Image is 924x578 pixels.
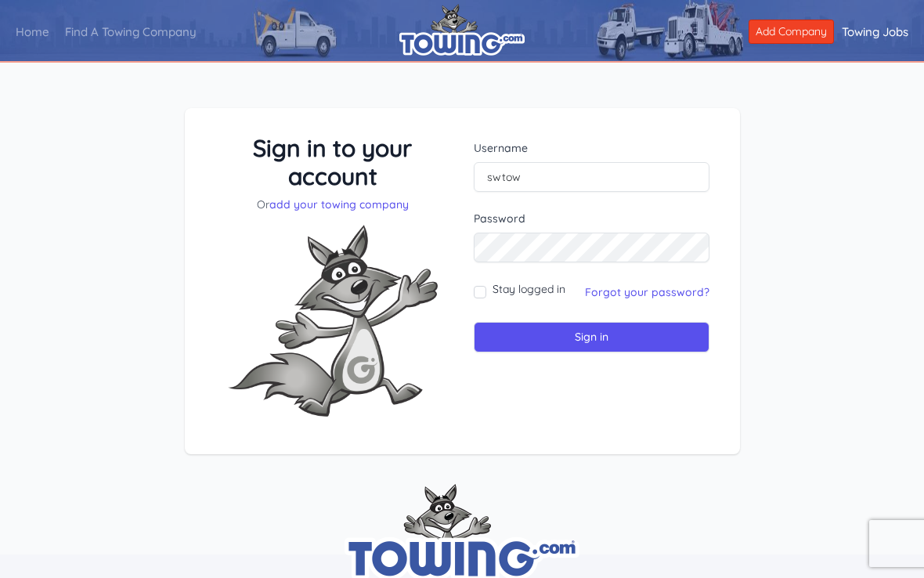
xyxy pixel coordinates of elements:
[215,134,451,190] h3: Sign in to your account
[834,12,916,53] a: Towing Jobs
[269,197,409,211] a: add your towing company
[749,20,834,44] a: Add Company
[215,212,450,429] img: Fox-Excited.png
[474,211,709,226] label: Password
[215,197,451,212] p: Or
[474,140,709,156] label: Username
[8,12,57,53] a: Home
[474,322,709,352] input: Sign in
[399,4,525,56] img: logo.png
[585,285,709,299] a: Forgot your password?
[57,12,204,53] a: Find A Towing Company
[493,281,565,297] label: Stay logged in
